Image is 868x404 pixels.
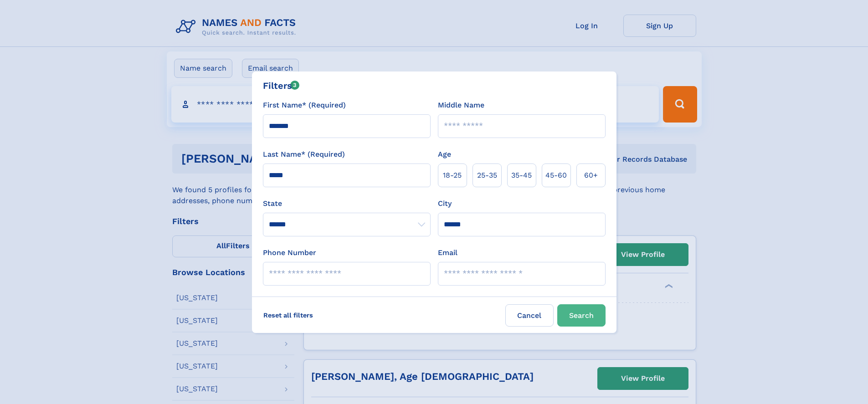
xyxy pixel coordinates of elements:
label: Age [438,149,451,160]
label: Middle Name [438,100,484,111]
div: Filters [263,79,300,92]
span: 45‑60 [545,170,567,181]
span: 18‑25 [443,170,462,181]
label: Reset all filters [257,304,319,326]
label: Cancel [505,304,554,327]
span: 35‑45 [511,170,532,181]
label: Email [438,247,457,258]
label: State [263,198,431,209]
span: 60+ [584,170,598,181]
label: First Name* (Required) [263,100,346,111]
span: 25‑35 [477,170,497,181]
label: Phone Number [263,247,316,258]
label: City [438,198,452,209]
label: Last Name* (Required) [263,149,345,160]
button: Search [557,304,606,327]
